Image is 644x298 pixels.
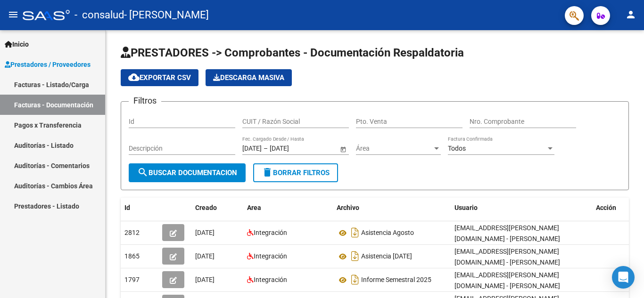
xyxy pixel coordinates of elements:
span: Asistencia [DATE] [361,253,412,260]
span: Id [124,204,130,211]
span: Integración [254,276,287,283]
i: Descargar documento [349,249,361,264]
span: Integración [254,252,287,260]
span: [EMAIL_ADDRESS][PERSON_NAME][DOMAIN_NAME] - [PERSON_NAME] [454,224,560,242]
span: - [PERSON_NAME] [124,5,209,25]
span: 2812 [124,229,140,236]
input: Fecha fin [270,145,316,153]
span: [DATE] [195,229,215,236]
mat-icon: cloud_download [128,72,140,83]
datatable-header-cell: Id [121,198,158,218]
span: Área [356,145,432,153]
span: Borrar Filtros [262,169,330,177]
datatable-header-cell: Creado [191,198,243,218]
mat-icon: menu [8,9,19,20]
span: PRESTADORES -> Comprobantes - Documentación Respaldatoria [121,46,464,59]
button: Buscar Documentacion [129,163,246,182]
span: Asistencia Agosto [361,229,414,237]
span: 1797 [124,276,140,283]
span: Area [247,204,261,211]
i: Descargar documento [349,225,361,240]
i: Descargar documento [349,272,361,287]
span: Prestadores / Proveedores [5,59,91,70]
mat-icon: search [137,167,149,178]
span: – [264,145,268,153]
span: Todos [448,145,466,152]
button: Open calendar [338,144,348,154]
span: Exportar CSV [128,73,191,82]
span: Acción [596,204,616,211]
mat-icon: person [625,9,636,20]
div: Open Intercom Messenger [612,266,635,289]
button: Descarga Masiva [206,69,292,86]
span: [DATE] [195,276,215,283]
span: Archivo [337,204,359,211]
span: - consalud [74,5,124,25]
button: Borrar Filtros [253,163,338,182]
span: Inicio [5,39,29,49]
app-download-masive: Descarga masiva de comprobantes (adjuntos) [206,69,292,86]
span: [DATE] [195,252,215,260]
span: Descarga Masiva [213,73,284,82]
h3: Filtros [129,94,161,107]
mat-icon: delete [262,167,273,178]
input: Fecha inicio [242,145,262,153]
span: [EMAIL_ADDRESS][PERSON_NAME][DOMAIN_NAME] - [PERSON_NAME] [454,271,560,290]
span: [EMAIL_ADDRESS][PERSON_NAME][DOMAIN_NAME] - [PERSON_NAME] [454,248,560,266]
datatable-header-cell: Archivo [333,198,451,218]
span: Creado [195,204,217,211]
datatable-header-cell: Area [243,198,333,218]
datatable-header-cell: Usuario [451,198,592,218]
span: Buscar Documentacion [137,169,237,177]
span: Integración [254,229,287,236]
datatable-header-cell: Acción [592,198,639,218]
span: 1865 [124,252,140,260]
span: Usuario [454,204,478,211]
span: Informe Semestral 2025 [361,276,431,284]
button: Exportar CSV [121,69,198,86]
